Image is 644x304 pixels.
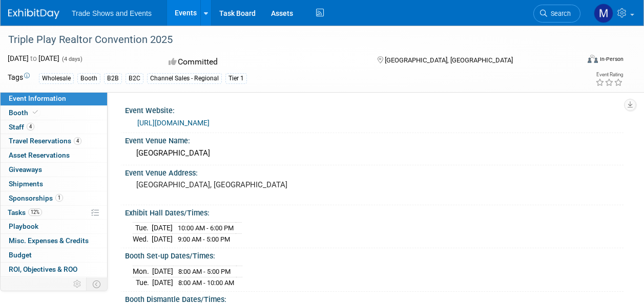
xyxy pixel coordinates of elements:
a: [URL][DOMAIN_NAME] [137,119,210,127]
span: 4 [27,123,34,131]
td: [DATE] [152,233,173,244]
td: Personalize Event Tab Strip [69,277,87,291]
div: Channel Sales - Regional [147,73,222,84]
img: Format-Inperson.png [588,55,598,63]
span: 1 [55,194,63,202]
span: [DATE] [DATE] [8,54,59,62]
div: [GEOGRAPHIC_DATA] [133,145,616,161]
div: B2B [104,73,122,84]
span: Search [547,10,571,17]
span: [GEOGRAPHIC_DATA], [GEOGRAPHIC_DATA] [385,56,513,64]
span: Shipments [9,180,43,188]
td: Toggle Event Tabs [87,277,108,291]
pre: [GEOGRAPHIC_DATA], [GEOGRAPHIC_DATA] [136,180,321,189]
div: Tier 1 [225,73,247,84]
div: Booth [77,73,100,84]
td: [DATE] [152,266,173,277]
span: Playbook [9,222,38,230]
img: Maurice Vincent [594,4,613,23]
a: Travel Reservations4 [1,134,107,148]
i: Booth reservation complete [33,110,38,115]
span: 8:00 AM - 5:00 PM [178,268,231,275]
span: Giveaways [9,165,42,173]
span: Tasks [8,208,42,216]
a: Tasks12% [1,206,107,220]
a: Staff4 [1,120,107,134]
a: Misc. Expenses & Credits [1,234,107,248]
a: Booth [1,106,107,120]
span: Misc. Expenses & Credits [9,236,89,245]
span: ROI, Objectives & ROO [9,265,77,273]
a: Sponsorships1 [1,191,107,205]
span: Travel Reservations [9,137,81,145]
span: 12% [28,208,42,216]
div: Booth Set-up Dates/Times: [125,248,624,261]
a: Playbook [1,220,107,233]
a: Asset Reservations [1,148,107,162]
a: Event Information [1,92,107,105]
span: Trade Shows and Events [72,9,152,17]
div: Event Venue Name: [125,133,624,146]
span: 4 [74,137,81,145]
div: Exhibit Hall Dates/Times: [125,205,624,218]
div: In-Person [599,55,624,63]
span: Booth [9,108,40,117]
div: Event Format [534,53,624,69]
a: Shipments [1,177,107,191]
span: Sponsorships [9,194,63,202]
span: (4 days) [61,56,82,62]
td: Tue. [133,223,152,234]
span: 9:00 AM - 5:00 PM [178,235,230,243]
td: Mon. [133,266,152,277]
div: Wholesale [39,73,74,84]
a: Giveaways [1,163,107,177]
div: Event Rating [595,72,623,77]
td: [DATE] [152,277,173,288]
span: 10:00 AM - 6:00 PM [178,224,234,232]
span: Budget [9,251,32,259]
td: [DATE] [152,223,173,234]
span: 8:00 AM - 10:00 AM [178,279,234,287]
div: Triple Play Realtor Convention 2025 [5,31,571,49]
span: to [29,54,38,62]
div: Event Website: [125,103,624,116]
a: Budget [1,248,107,262]
td: Tue. [133,277,152,288]
span: Asset Reservations [9,151,70,159]
img: ExhibitDay [8,9,59,19]
span: Staff [9,123,34,131]
div: B2C [126,73,143,84]
td: Tags [8,72,30,84]
div: Committed [165,53,361,71]
span: Event Information [9,94,66,102]
a: Search [533,5,580,23]
div: Event Venue Address: [125,165,624,178]
td: Wed. [133,233,152,244]
a: ROI, Objectives & ROO [1,263,107,276]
